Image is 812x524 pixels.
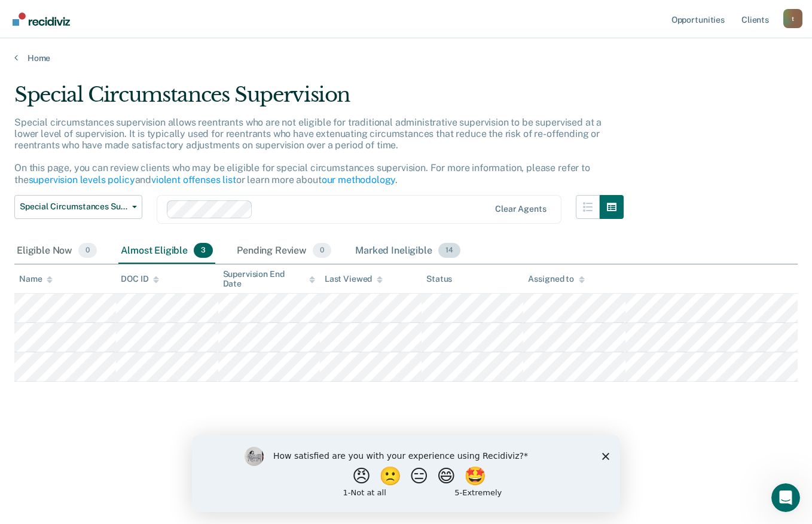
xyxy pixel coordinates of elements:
p: Special circumstances supervision allows reentrants who are not eligible for traditional administ... [14,117,602,185]
img: Recidiviz [13,13,70,26]
a: Home [14,53,798,63]
div: Clear agents [495,204,546,214]
div: Marked Ineligible14 [353,238,462,264]
button: Special Circumstances Supervision [14,195,142,219]
span: 14 [438,243,460,258]
span: Special Circumstances Supervision [20,202,127,212]
div: Name [19,274,53,284]
span: 0 [313,243,331,258]
div: Eligible Now0 [14,238,99,264]
div: Supervision End Date [223,269,315,290]
div: Pending Review0 [234,238,334,264]
iframe: Intercom live chat [771,483,800,512]
div: Last Viewed [325,274,383,284]
div: Status [426,274,452,284]
span: 3 [194,243,213,258]
div: Almost Eligible3 [118,238,215,264]
div: t [783,9,802,28]
a: our methodology [322,174,396,185]
span: 0 [78,243,97,258]
div: DOC ID [121,274,159,284]
a: violent offenses list [151,174,236,185]
a: supervision levels policy [29,174,135,185]
div: Special Circumstances Supervision [14,83,624,117]
div: Assigned to [528,274,584,284]
button: Profile dropdown button [783,9,802,28]
iframe: Survey by Kim from Recidiviz [192,435,620,512]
